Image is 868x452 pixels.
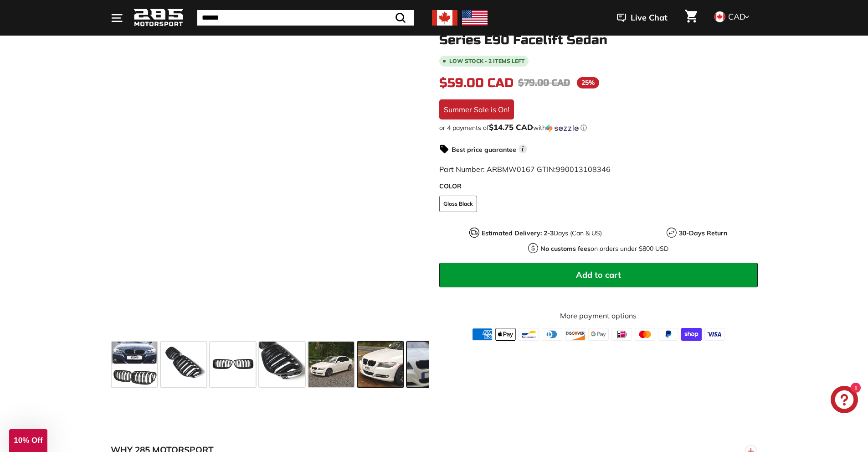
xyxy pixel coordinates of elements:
p: Days (Can & US) [482,229,602,238]
inbox-online-store-chat: Shopify online store chat [828,386,861,416]
div: Summer Sale is On! [439,99,514,119]
span: Add to cart [576,270,621,280]
div: or 4 payments of with [439,123,758,132]
strong: Estimated Delivery: 2-3 [482,229,554,237]
a: Cart [679,2,703,33]
span: $79.00 CAD [518,77,570,88]
span: 990013108346 [556,165,611,174]
button: Add to cart [439,263,758,287]
img: google_pay [588,328,609,341]
span: $59.00 CAD [439,75,514,91]
strong: 30-Days Return [679,229,727,237]
span: Part Number: ARBMW0167 GTIN: [439,165,611,174]
img: bancontact [519,328,539,341]
img: diners_club [542,328,562,341]
span: Low stock - 2 items left [449,58,525,64]
span: $14.75 CAD [489,122,533,132]
img: ideal [611,328,632,341]
img: paypal [658,328,678,341]
div: 10% Off [9,429,47,452]
div: or 4 payments of$14.75 CADwithSezzle Click to learn more about Sezzle [439,123,758,132]
label: COLOR [439,182,758,191]
button: Live Chat [605,6,679,29]
img: apple_pay [495,328,516,341]
a: More payment options [439,310,758,321]
span: 10% Off [14,436,42,445]
img: american_express [472,328,493,341]
strong: Best price guarantee [452,145,516,154]
p: on orders under $800 USD [540,244,668,254]
span: Live Chat [631,12,668,24]
img: Logo_285_Motorsport_areodynamics_components [134,7,184,29]
img: discover [565,328,586,341]
span: CAD [728,11,745,22]
input: Search [197,10,414,26]
img: shopify_pay [681,328,702,341]
strong: No customs fees [540,244,591,253]
img: Sezzle [546,124,579,132]
span: 25% [577,77,599,88]
img: master [635,328,655,341]
h1: Kidney Style Front Grille - [DATE]-[DATE] BMW 3 Series E90 Facelift Sedan [439,19,758,47]
img: visa [704,328,725,341]
span: i [519,145,527,153]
